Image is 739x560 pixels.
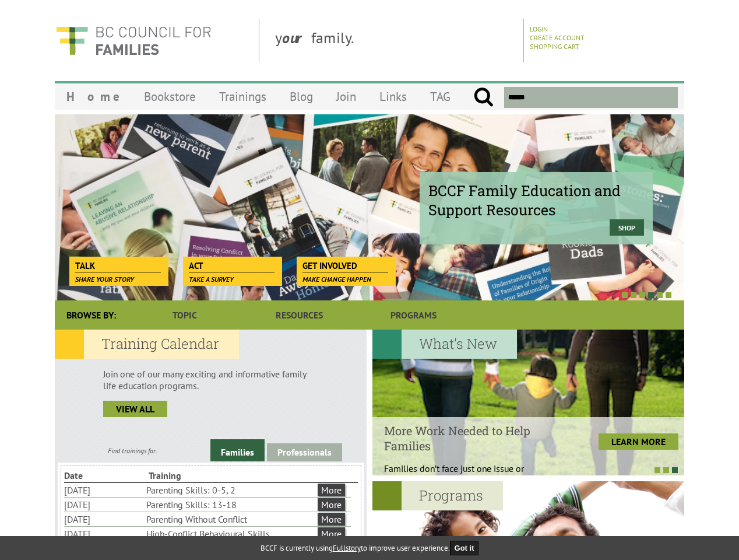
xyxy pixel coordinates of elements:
a: Families [210,439,265,461]
a: Get Involved Make change happen [297,257,394,273]
li: Date [64,468,146,482]
input: Submit [473,87,494,108]
a: Act Take a survey [183,257,280,273]
li: [DATE] [64,527,144,541]
li: Parenting Skills: 13-18 [146,498,315,512]
li: [DATE] [64,512,144,526]
span: BCCF Family Education and Support Resources [428,181,644,219]
a: Join [325,83,368,110]
li: Parenting Without Conflict [146,512,315,526]
span: Make change happen [302,275,371,283]
span: Take a survey [189,275,234,283]
a: Professionals [267,443,342,461]
a: Home [55,83,132,110]
a: Shopping Cart [530,42,579,51]
a: view all [103,401,167,417]
span: Share your story [75,275,134,283]
li: High-Conflict Behavioural Skills [146,527,315,541]
a: Login [530,24,548,33]
p: Families don’t face just one issue or problem;... [384,463,558,486]
a: More [318,527,345,540]
a: More [318,484,345,496]
a: Trainings [207,83,278,110]
a: Topic [128,300,242,330]
a: Links [368,83,418,110]
div: y family. [266,19,524,62]
a: More [318,513,345,526]
a: More [318,498,345,511]
span: Talk [75,260,161,272]
h4: More Work Needed to Help Families [384,423,558,453]
a: Shop [610,219,644,236]
h2: Training Calendar [55,330,239,359]
p: Join one of our many exciting and informative family life education programs. [103,368,318,391]
a: Blog [278,83,325,110]
a: Resources [242,300,356,330]
a: Talk Share your story [69,257,167,273]
span: Act [189,260,275,272]
a: LEARN MORE [599,433,678,450]
a: Programs [357,300,471,330]
strong: our [282,28,311,47]
h2: What's New [372,330,517,359]
li: Training [149,468,231,482]
li: Parenting Skills: 0-5, 2 [146,483,315,497]
div: Browse By: [55,300,128,330]
a: Bookstore [132,83,207,110]
a: Create Account [530,33,585,42]
a: TAG [418,83,462,110]
div: Find trainings for: [55,446,210,455]
a: Fullstory [333,543,361,553]
button: Got it [450,541,479,555]
h2: Programs [372,481,503,510]
li: [DATE] [64,483,144,497]
img: BC Council for FAMILIES [55,19,212,62]
li: [DATE] [64,498,144,512]
span: Get Involved [302,260,388,272]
